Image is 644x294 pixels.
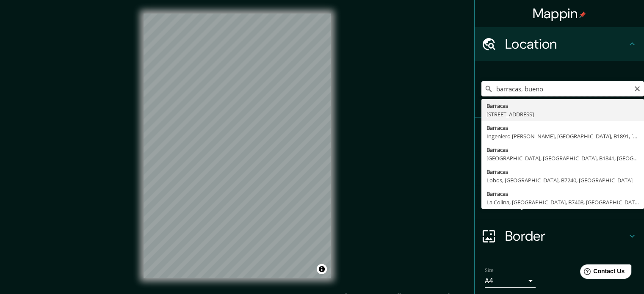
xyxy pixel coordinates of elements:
[475,27,644,61] div: Location
[475,185,644,219] div: Layout
[569,261,635,285] iframe: Help widget launcher
[486,190,639,198] div: Barracas
[475,151,644,185] div: Style
[579,11,586,18] img: pin-icon.png
[485,274,536,288] div: A4
[485,267,494,274] label: Size
[486,168,639,176] div: Barracas
[505,36,627,52] h4: Location
[486,124,639,132] div: Barracas
[486,102,639,110] div: Barracas
[144,14,331,278] canvas: Map
[486,146,639,154] div: Barracas
[317,264,327,274] button: Toggle attribution
[505,194,627,211] h4: Layout
[486,154,639,162] div: [GEOGRAPHIC_DATA], [GEOGRAPHIC_DATA], B1841, [GEOGRAPHIC_DATA]
[505,228,627,245] h4: Border
[533,5,586,22] h4: Mappin
[486,176,639,184] div: Lobos, [GEOGRAPHIC_DATA], B7240, [GEOGRAPHIC_DATA]
[475,219,644,253] div: Border
[486,198,639,206] div: La Colina, [GEOGRAPHIC_DATA], B7408, [GEOGRAPHIC_DATA]
[475,118,644,151] div: Pins
[634,84,641,92] button: Clear
[486,110,639,118] div: [STREET_ADDRESS]
[486,132,639,140] div: Ingeniero [PERSON_NAME], [GEOGRAPHIC_DATA], B1891, [GEOGRAPHIC_DATA]
[481,81,644,96] input: Pick your city or area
